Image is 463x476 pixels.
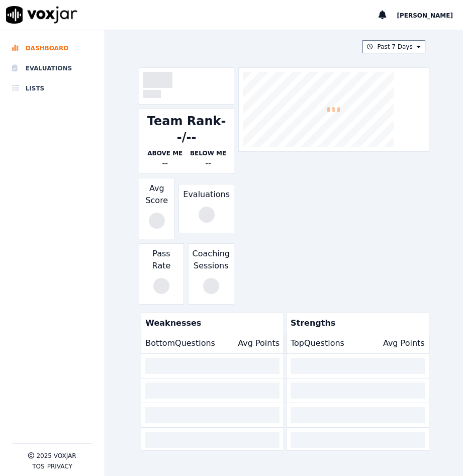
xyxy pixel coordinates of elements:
[12,58,92,78] a: Evaluations
[383,337,425,349] p: Avg Points
[145,337,215,349] p: Bottom Questions
[397,9,463,21] button: [PERSON_NAME]
[12,38,92,58] a: Dashboard
[178,184,234,233] div: Evaluations
[32,462,44,470] button: TOS
[6,6,77,24] img: voxjar logo
[12,78,92,99] a: Lists
[143,157,187,169] div: --
[362,40,425,53] button: Past 7 Days
[143,149,187,157] p: Above Me
[143,113,230,145] div: Team Rank --/--
[141,313,280,333] p: Weaknesses
[188,243,234,305] div: Coaching Sessions
[287,313,425,333] p: Strengths
[36,452,76,460] p: 2025 Voxjar
[47,462,72,470] button: Privacy
[139,243,183,305] div: Pass Rate
[291,337,344,349] p: Top Questions
[187,157,230,169] div: --
[139,178,174,239] div: Avg Score
[238,337,280,349] p: Avg Points
[187,149,230,157] p: Below Me
[397,12,453,19] span: [PERSON_NAME]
